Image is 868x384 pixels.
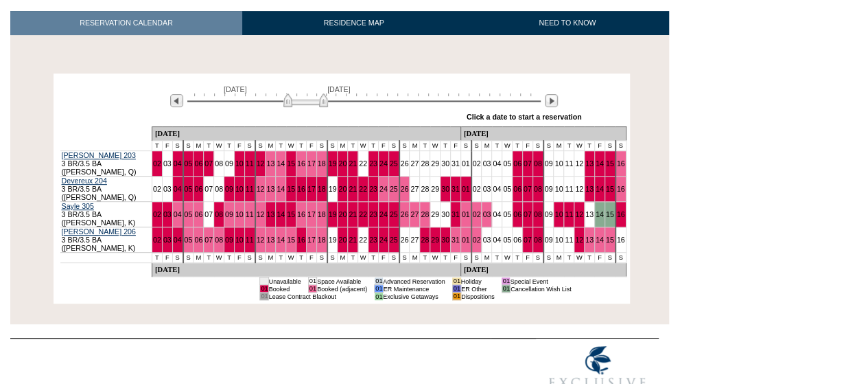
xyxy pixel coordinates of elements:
a: 15 [606,236,614,244]
span: [DATE] [327,85,351,93]
a: 13 [266,210,274,218]
a: 05 [185,236,193,244]
a: 07 [204,236,213,244]
td: F [234,253,244,263]
a: 03 [482,236,491,244]
a: 21 [349,236,357,244]
a: 25 [390,236,398,244]
a: 30 [441,236,449,244]
a: 08 [534,210,542,218]
a: 02 [473,210,481,218]
a: 05 [503,236,511,244]
a: 11 [246,185,254,193]
a: 06 [194,236,202,244]
a: 20 [338,185,347,193]
a: 28 [421,159,429,168]
td: 3 BR/3.5 BA ([PERSON_NAME], Q) [60,151,152,177]
a: 08 [534,185,542,193]
a: 20 [338,210,347,218]
td: T [204,141,214,151]
a: 14 [596,159,604,168]
td: T [585,253,595,263]
a: 31 [451,236,460,244]
td: W [358,141,368,151]
a: 31 [451,159,460,168]
a: 26 [401,236,409,244]
td: S [399,253,410,263]
a: 05 [185,185,193,193]
a: 07 [524,210,532,218]
td: M [410,141,420,151]
a: 11 [246,236,254,244]
td: W [574,253,585,263]
a: RESERVATION CALENDAR [10,11,242,35]
a: 22 [359,185,367,193]
a: 15 [287,210,295,218]
a: 10 [235,185,244,193]
a: 09 [545,236,553,244]
td: T [224,141,234,151]
a: 12 [575,236,583,244]
a: 01 [462,210,470,218]
a: 09 [225,236,233,244]
a: 25 [390,210,398,218]
a: 24 [379,236,388,244]
a: 23 [369,236,377,244]
a: 14 [277,159,285,168]
td: S [172,253,183,263]
a: 15 [606,210,614,218]
td: T [348,253,358,263]
a: 13 [266,159,274,168]
td: W [286,253,296,263]
a: 16 [297,185,305,193]
a: 31 [451,185,460,193]
a: 06 [194,159,202,168]
a: 10 [554,159,563,168]
a: 20 [338,236,347,244]
td: W [286,141,296,151]
a: 16 [297,210,305,218]
a: 07 [204,159,213,168]
a: 08 [215,185,223,193]
a: 07 [524,159,532,168]
td: S [183,141,193,151]
a: 29 [431,159,439,168]
a: 13 [585,185,594,193]
a: 02 [153,159,161,168]
td: [DATE] [460,127,626,141]
a: 19 [329,185,337,193]
a: 19 [329,159,337,168]
a: 16 [617,159,625,168]
td: W [502,141,513,151]
td: S [244,141,255,151]
a: 14 [277,236,285,244]
td: T [348,141,358,151]
a: 11 [246,210,254,218]
td: T [276,141,286,151]
td: S [543,141,554,151]
a: 10 [235,159,244,168]
a: 02 [473,236,481,244]
a: 12 [257,185,265,193]
a: 04 [174,185,182,193]
td: S [532,141,543,151]
a: 18 [318,159,326,168]
a: 30 [441,159,449,168]
a: 06 [513,185,521,193]
a: Sayle 305 [62,202,94,210]
td: T [420,141,430,151]
td: S [316,253,327,263]
td: T [296,253,307,263]
a: 14 [596,210,604,218]
a: 15 [287,185,295,193]
a: 31 [451,210,460,218]
a: 13 [585,210,594,218]
a: 24 [379,185,388,193]
td: Unavailable [268,278,301,285]
td: S [327,141,338,151]
a: NEED TO KNOW [465,11,669,35]
td: M [338,253,348,263]
a: 23 [369,185,377,193]
a: 14 [596,236,604,244]
a: 12 [575,159,583,168]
